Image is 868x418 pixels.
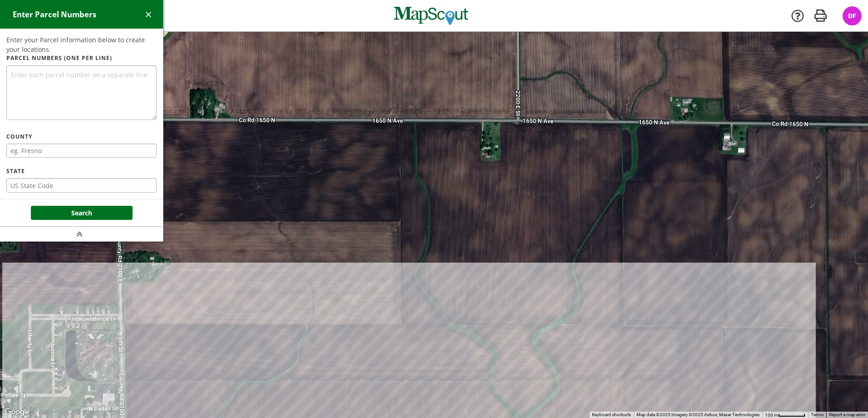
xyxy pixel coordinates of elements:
[811,412,824,417] a: Terms
[829,412,865,417] a: Report a map error
[6,54,157,62] label: Parcel Numbers (one per line)
[6,178,157,193] input: US State Code
[31,206,133,220] button: Search
[2,406,32,418] a: Open this area in Google Maps (opens a new window)
[6,167,157,175] label: State
[6,133,157,141] label: County
[790,9,805,23] a: Support Docs
[592,412,631,418] button: Keyboard shortcuts
[6,35,145,54] span: Enter your Parcel information below to create your
[762,412,808,418] button: Map Scale: 100 m per 56 pixels
[22,45,51,54] span: locations.
[636,412,759,417] span: Map data ©2025 Imagery ©2025 Airbus, Maxar Technologies
[765,413,778,418] span: 100 m
[2,406,32,418] img: Google
[393,3,469,29] img: MapScout
[848,11,856,20] span: DF
[6,144,157,158] input: eg. Fresno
